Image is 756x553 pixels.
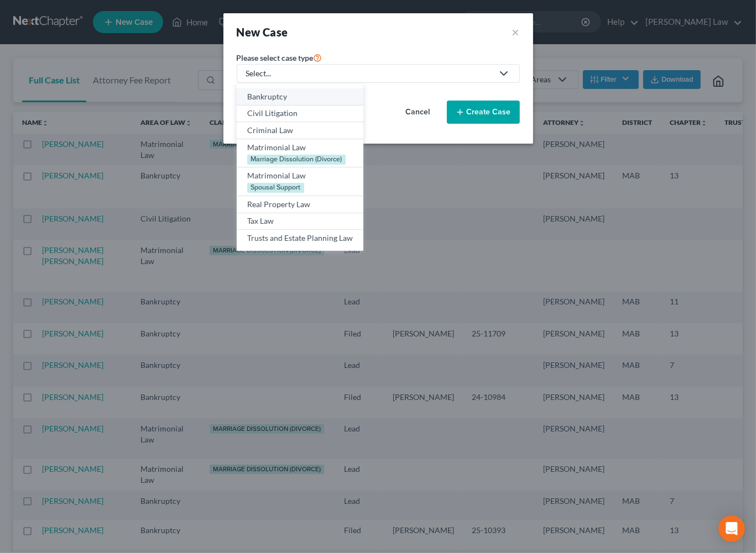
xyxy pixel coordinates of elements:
[247,233,353,244] div: Trusts and Estate Planning Law
[237,196,363,213] a: Real Property Law
[247,215,353,227] div: Tax Law
[512,24,520,40] button: ×
[247,199,353,210] div: Real Property Law
[247,91,353,102] div: Bankruptcy
[237,122,363,139] a: Criminal Law
[718,515,745,542] div: Open Intercom Messenger
[237,106,363,123] a: Civil Litigation
[247,170,353,181] div: Matrimonial Law
[447,101,520,124] button: Create Case
[237,53,314,62] span: Please select case type
[237,213,363,230] a: Tax Law
[247,125,353,136] div: Criminal Law
[246,68,493,79] div: Select...
[247,183,304,193] div: Spousal Support
[237,139,363,168] a: Matrimonial Law Marriage Dissolution (Divorce)
[237,230,363,246] a: Trusts and Estate Planning Law
[247,155,346,165] div: Marriage Dissolution (Divorce)
[394,101,442,123] button: Cancel
[237,167,363,196] a: Matrimonial Law Spousal Support
[247,142,353,153] div: Matrimonial Law
[247,108,353,119] div: Civil Litigation
[237,25,288,39] strong: New Case
[237,88,363,106] a: Bankruptcy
